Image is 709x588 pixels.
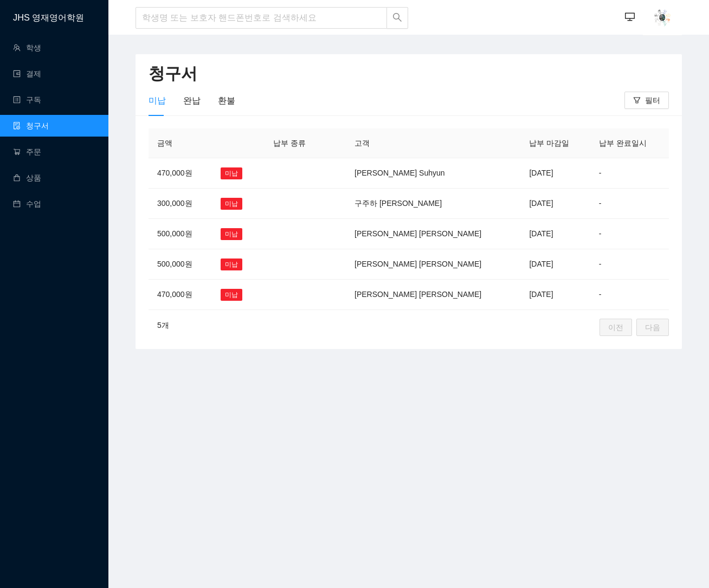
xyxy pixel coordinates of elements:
[590,128,669,158] th: 납부 완료일시
[633,96,641,105] span: filter
[265,128,325,158] th: 납부 종류
[221,198,242,210] span: 미납
[636,319,669,336] button: 다음
[590,158,669,189] td: -
[149,158,212,189] td: 470,000원
[149,280,212,310] td: 470,000원
[149,189,212,219] td: 300,000원
[221,259,242,270] span: 미납
[149,128,212,158] th: 금액
[590,219,669,249] td: -
[520,249,590,280] td: [DATE]
[590,249,669,280] td: -
[624,92,669,109] button: filter필터
[183,94,201,107] div: 완납
[346,128,520,158] th: 고객
[590,189,669,219] td: -
[625,12,635,23] span: desktop
[149,319,169,331] div: 5 개
[13,43,41,52] a: team학생
[600,319,632,336] button: 이전
[520,128,590,158] th: 납부 마감일
[13,69,41,78] a: wallet결제
[386,7,408,29] button: search
[13,173,41,182] a: shopping상품
[13,199,41,208] a: calendar수업
[654,9,671,27] img: AAuE7mDoXpCatjYbFsrPngRLKPRV3HObE7Eyr2hcbN-bOg
[346,158,520,189] td: [PERSON_NAME] Suhyun
[136,7,387,29] input: 학생명 또는 보호자 핸드폰번호로 검색하세요
[13,147,41,156] a: shopping-cart주문
[346,219,520,249] td: [PERSON_NAME] [PERSON_NAME]
[346,280,520,310] td: [PERSON_NAME] [PERSON_NAME]
[149,249,212,280] td: 500,000원
[218,94,235,107] div: 환불
[149,63,669,85] h2: 청구서
[392,12,402,24] span: search
[619,7,641,28] button: desktop
[221,289,242,301] span: 미납
[149,94,166,107] div: 미납
[520,280,590,310] td: [DATE]
[346,189,520,219] td: 구주하 [PERSON_NAME]
[346,249,520,280] td: [PERSON_NAME] [PERSON_NAME]
[645,94,660,106] span: 필터
[13,95,41,104] a: profile구독
[221,228,242,240] span: 미납
[590,280,669,310] td: -
[520,158,590,189] td: [DATE]
[13,121,49,130] a: file-done청구서
[520,189,590,219] td: [DATE]
[520,219,590,249] td: [DATE]
[149,219,212,249] td: 500,000원
[221,167,242,179] span: 미납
